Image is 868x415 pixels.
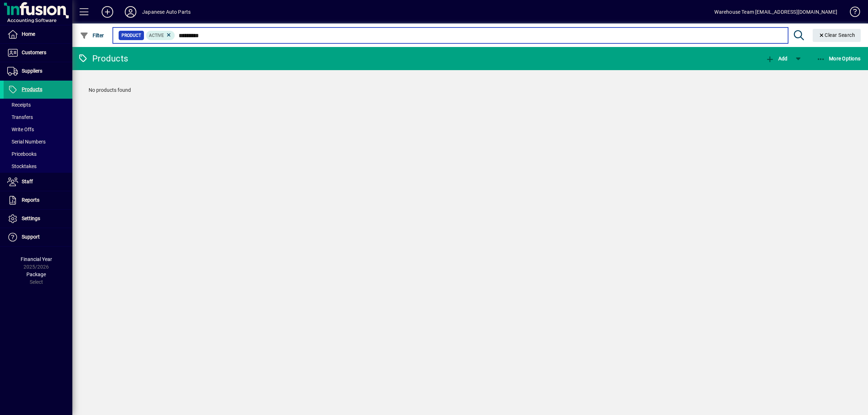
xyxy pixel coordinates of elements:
a: Suppliers [4,62,72,80]
span: Pricebooks [7,151,37,157]
span: Suppliers [22,68,42,74]
span: Stocktakes [7,163,37,169]
mat-chip: Activation Status: Active [146,31,175,40]
button: Add [96,5,119,18]
a: Stocktakes [4,160,72,172]
span: Settings [22,215,40,221]
span: Staff [22,179,33,184]
div: Warehouse Team [EMAIL_ADDRESS][DOMAIN_NAME] [714,6,837,18]
a: Settings [4,210,72,228]
span: Package [26,271,46,277]
span: Product [122,32,141,39]
span: Clear Search [818,32,855,38]
a: Support [4,228,72,246]
span: Reports [22,197,39,203]
span: Serial Numbers [7,139,46,145]
button: Filter [78,29,106,42]
span: Support [22,234,40,240]
a: Pricebooks [4,148,72,160]
div: No products found [81,79,859,101]
span: Home [22,31,35,37]
a: Home [4,25,72,43]
a: Transfers [4,111,72,123]
div: Japanese Auto Parts [142,6,191,18]
span: Transfers [7,114,33,120]
a: Customers [4,44,72,62]
span: Filter [80,33,104,38]
span: Write Offs [7,127,34,132]
a: Staff [4,173,72,191]
button: Clear [813,29,861,42]
span: Active [149,33,164,38]
span: Products [22,86,42,92]
a: Reports [4,191,72,209]
span: Financial Year [21,256,52,262]
a: Receipts [4,99,72,111]
span: Receipts [7,102,31,108]
a: Knowledge Base [844,1,859,25]
span: Add [766,56,787,61]
button: Add [764,52,789,65]
span: More Options [817,56,861,61]
a: Write Offs [4,123,72,136]
button: More Options [815,52,863,65]
span: Customers [22,50,46,55]
div: Products [78,53,128,64]
a: Serial Numbers [4,136,72,148]
button: Profile [119,5,142,18]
